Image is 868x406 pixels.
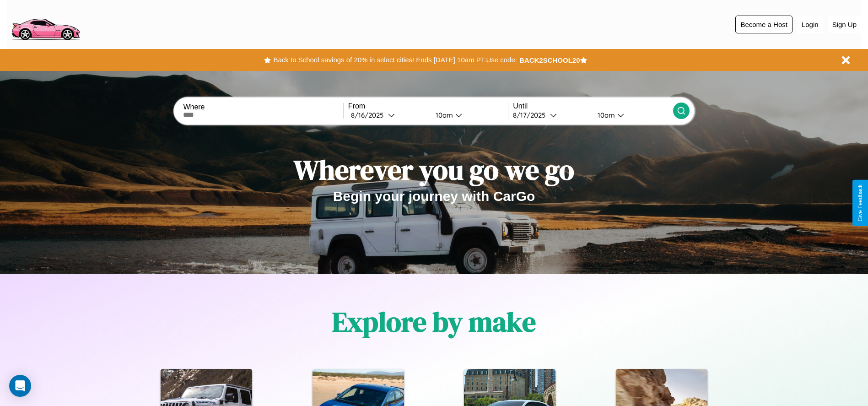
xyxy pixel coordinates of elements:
[9,375,31,397] div: Open Intercom Messenger
[593,111,617,119] div: 10am
[513,111,550,119] div: 8 / 17 / 2025
[351,111,388,119] div: 8 / 16 / 2025
[828,16,861,33] button: Sign Up
[857,184,863,222] div: Give Feedback
[332,303,536,341] h1: Explore by make
[590,110,673,120] button: 10am
[431,111,455,119] div: 10am
[7,5,84,43] img: logo
[797,16,823,33] button: Login
[513,102,673,110] label: Until
[348,102,508,110] label: From
[183,103,343,111] label: Where
[519,56,580,64] b: BACK2SCHOOL20
[271,54,519,66] button: Back to School savings of 20% in select cities! Ends [DATE] 10am PT.Use code:
[348,110,428,120] button: 8/16/2025
[428,110,508,120] button: 10am
[735,16,793,33] button: Become a Host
